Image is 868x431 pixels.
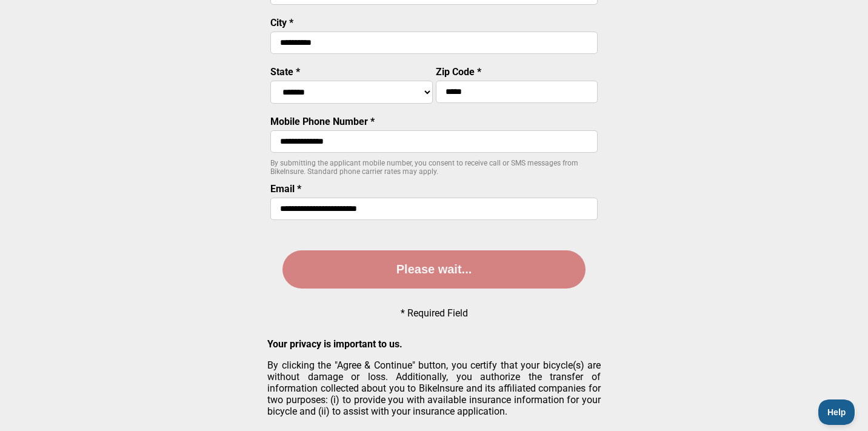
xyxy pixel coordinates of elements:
label: City * [270,17,293,28]
p: By clicking the "Agree & Continue" button, you certify that your bicycle(s) are without damage or... [267,359,601,417]
label: State * [270,66,300,78]
strong: Your privacy is important to us. [267,338,402,350]
iframe: Toggle Customer Support [818,399,856,425]
label: Zip Code * [436,66,481,78]
label: Mobile Phone Number * [270,116,375,127]
p: * Required Field [401,307,468,319]
label: Email * [270,183,301,195]
p: By submitting the applicant mobile number, you consent to receive call or SMS messages from BikeI... [270,159,598,176]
